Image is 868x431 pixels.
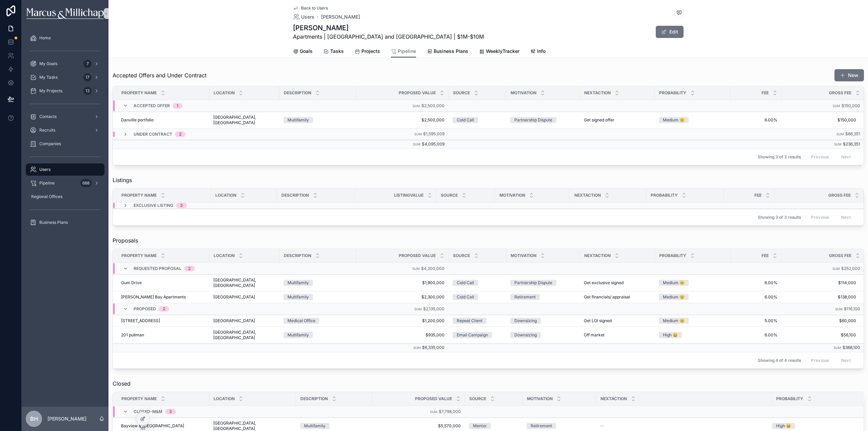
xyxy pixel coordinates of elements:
span: Gross Fee [828,193,851,198]
a: Recruits [26,124,104,136]
span: [STREET_ADDRESS] [121,318,160,324]
a: Multifamily [300,423,368,429]
div: Partnership Dispute [514,117,552,123]
span: Pipeline [398,48,416,55]
span: Recruits [39,128,55,133]
a: $150,000 [782,117,856,123]
small: Sum [430,410,437,414]
span: $4,200,000 [421,266,445,271]
a: Partnership Dispute [510,117,576,123]
a: Get signed offer [584,117,651,123]
a: Tasks [323,45,344,59]
span: [GEOGRAPHIC_DATA] [213,318,255,324]
small: Sum [414,132,422,136]
span: Tasks [330,48,344,55]
a: $138,000 [782,294,856,300]
a: Retirement [527,423,592,429]
div: 17 [83,73,92,81]
a: 6.00% [735,294,777,300]
a: Multifamily [283,280,352,286]
a: 201 pullman [121,332,205,338]
span: Users [301,14,314,20]
span: 6.00% [735,117,777,123]
p: [PERSON_NAME] [47,415,86,422]
a: My Tasks17 [26,71,104,83]
a: Email Campaign [453,332,502,338]
span: Get financials/ appraisal [584,294,630,300]
a: Danville portfolio [121,117,205,123]
span: Requested Proposal [134,266,181,271]
span: Off market [584,332,605,338]
a: [GEOGRAPHIC_DATA], [GEOGRAPHIC_DATA] [213,115,275,125]
a: $1,200,000 [360,318,445,324]
a: Business Plans [427,45,468,59]
span: My Tasks [39,75,58,80]
span: NextAction [600,396,627,401]
span: Description [284,90,311,96]
span: Pipeline [39,180,55,186]
div: scrollable content [22,27,108,237]
span: Contacts [39,114,57,119]
a: Cold Call [453,294,502,300]
span: [GEOGRAPHIC_DATA] [213,294,255,300]
a: Info [530,45,546,59]
a: [GEOGRAPHIC_DATA] [213,294,275,300]
span: Exclusive Listing [134,203,173,208]
a: $1,900,000 [360,280,445,286]
a: Home [26,32,104,44]
a: Goals [293,45,313,59]
div: Repeat Client [457,318,482,324]
a: My Goals7 [26,58,104,70]
small: Sum [413,142,420,146]
span: Under Contract [134,132,172,137]
span: Gross Fee [829,90,851,96]
div: Downsizing [514,332,537,338]
span: Proposed [134,306,156,312]
small: Sum [835,307,843,311]
div: Cold Call [457,280,474,286]
div: 3 [169,409,172,414]
span: Get signed offer [584,117,614,123]
a: Back to Users [293,5,328,11]
a: Retirement [510,294,576,300]
h1: [PERSON_NAME] [293,23,484,33]
span: Property Name [121,90,157,96]
a: Partnership Dispute [510,280,576,286]
a: Downsizing [510,318,576,324]
small: Sum [832,267,840,271]
span: Accepted Offers and Under Contract [113,71,206,79]
span: ListingValue [394,193,423,198]
a: $56,100 [782,332,856,338]
span: Get exclusive signed [584,280,624,286]
span: My Goals [39,61,57,66]
span: $6,335,000 [422,345,445,350]
span: Motivation [527,396,553,401]
span: $150,000 [842,103,860,108]
a: Medium 😐 [659,294,727,300]
a: Users [293,14,314,20]
small: Sum [413,346,421,350]
a: My Projects13 [26,85,104,97]
a: High 😀 [659,332,727,338]
span: Probability [659,253,686,258]
small: Sum [413,104,420,108]
a: 6.00% [735,280,777,286]
small: Sum [834,142,842,146]
span: Proposed Value [415,396,452,401]
div: Email Campaign [457,332,488,338]
span: $4,095,009 [422,141,445,146]
span: My Projects [39,88,62,94]
span: Property Name [121,396,157,401]
div: High 😀 [663,332,678,338]
span: Property Name [121,193,157,198]
span: $236,351 [843,141,860,146]
span: Location [214,396,235,401]
span: 5.00% [735,318,777,324]
span: $935,000 [360,332,445,338]
span: $2,500,000 [360,117,445,123]
div: Medium 😐 [663,117,685,123]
